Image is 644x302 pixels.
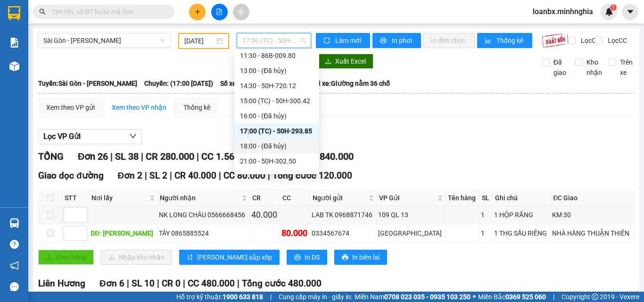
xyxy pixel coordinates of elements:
[242,278,322,289] span: Tổng cước 480.000
[240,141,314,151] div: 18:00 - (Đã hủy)
[144,78,213,89] span: Chuyến: (17:00 [DATE])
[38,129,142,144] button: Lọc VP Gửi
[494,228,549,238] div: 1 THG SẦU RIÊNG
[377,224,446,243] td: Sài Gòn
[553,292,554,302] span: |
[583,57,606,78] span: Kho nhận
[493,190,551,206] th: Ghi chú
[316,33,370,48] button: syncLàm mới
[43,33,165,48] span: Sài Gòn - Phan Rí
[611,4,615,11] span: 1
[604,35,628,46] span: Lọc CC
[479,190,493,206] th: SL
[220,78,273,89] span: Số xe: 50H-293.85
[494,210,549,220] div: 1 HỘP RĂNG
[201,151,258,162] span: CC 1.560.000
[323,37,331,45] span: sync
[312,210,374,220] div: LAB TK 0968871746
[372,33,421,48] button: printerIn phơi
[551,190,634,206] th: ĐC Giao
[159,228,248,238] div: TÂY 0865885524
[384,293,471,301] strong: 0708 023 035 - 0935 103 250
[52,7,163,17] input: Tìm tên, số ĐT hoặc mã đơn
[91,193,148,203] span: Nơi lấy
[355,292,471,302] span: Miền Nam
[78,151,108,162] span: Đơn 26
[446,190,479,206] th: Tên hàng
[307,78,390,89] span: Loại xe: Giường nằm 36 chỗ
[592,294,598,300] span: copyright
[240,96,314,106] div: 15:00 (TC) - 50H-300.42
[551,206,634,224] td: KM 30
[377,206,446,224] td: 109 QL 13
[622,4,638,20] button: caret-down
[237,278,239,289] span: |
[281,227,308,240] div: 80.000
[478,292,546,302] span: Miền Bắc
[183,102,210,113] div: Thống kê
[38,80,137,87] b: Tuyến: Sài Gòn - [PERSON_NAME]
[149,170,167,181] span: SL 2
[542,33,569,48] img: 9k=
[250,190,280,206] th: CR
[187,254,193,261] span: sort-ascending
[38,151,64,162] span: TỔNG
[238,8,244,15] span: aim
[505,293,546,301] strong: 0369 525 060
[334,250,387,265] button: printerIn biên lai
[240,156,314,166] div: 21:00 - 50H-302.50
[8,6,20,20] img: logo-vxr
[219,170,221,181] span: |
[280,190,310,206] th: CC
[99,278,124,289] span: Đơn 6
[160,193,240,203] span: Người nhận
[127,278,129,289] span: |
[272,170,352,181] span: Tổng cước 120.000
[38,170,104,181] span: Giao dọc đường
[485,37,493,45] span: bar-chart
[378,228,444,238] div: [GEOGRAPHIC_DATA]
[496,35,525,46] span: Thống kê
[481,228,491,238] div: 1
[223,293,263,301] strong: 1900 633 818
[610,4,617,11] sup: 1
[43,131,81,142] span: Lọc VP Gửi
[101,250,172,265] button: downloadNhập kho nhận
[132,278,155,289] span: SL 10
[141,151,143,162] span: |
[325,58,331,65] span: download
[423,33,475,48] button: In đơn chọn
[189,4,206,20] button: plus
[525,6,601,17] span: loanbx.minhnghia
[342,254,348,261] span: printer
[335,35,363,46] span: Làm mới
[240,111,314,121] div: 16:00 - (Đã hủy)
[268,170,270,181] span: |
[481,210,491,220] div: 1
[146,151,194,162] span: CR 280.000
[170,170,172,181] span: |
[240,81,314,91] div: 14:30 - 50H-720.12
[179,250,280,265] button: sort-ascending[PERSON_NAME] sắp xếp
[379,193,436,203] span: VP Gửi
[605,8,613,16] img: icon-new-feature
[110,151,113,162] span: |
[197,252,272,262] span: [PERSON_NAME] sắp xếp
[194,8,201,15] span: plus
[313,193,366,203] span: Người gửi
[550,57,570,78] span: Đã giao
[46,102,95,113] div: Xem theo VP gửi
[626,8,635,16] span: caret-down
[145,170,147,181] span: |
[62,190,89,206] th: STT
[242,33,305,48] span: 17:00 (TC) - 50H-293.85
[10,240,19,249] span: question-circle
[287,250,327,265] button: printerIn DS
[392,35,413,46] span: In phơi
[577,35,602,46] span: Lọc CR
[473,295,476,299] span: ⚪️
[240,65,314,76] div: 13:00 - (Đã hủy)
[112,102,166,113] div: Xem theo VP nhận
[118,170,143,181] span: Đơn 2
[211,4,228,20] button: file-add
